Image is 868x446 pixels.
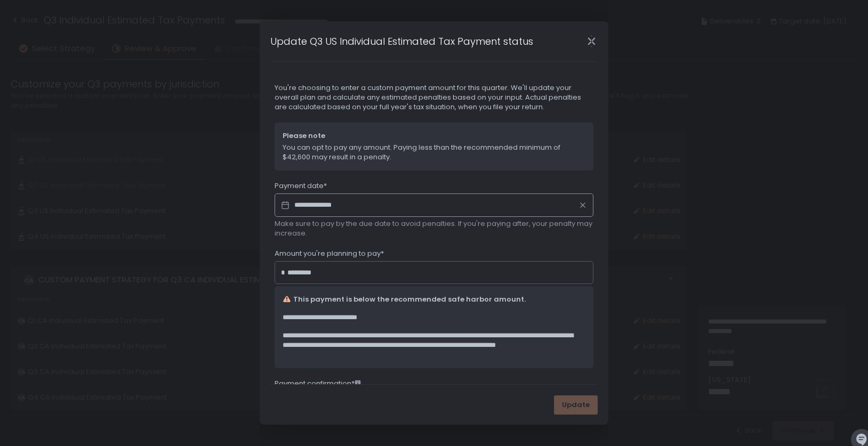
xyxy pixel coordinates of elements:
[574,35,608,47] div: Close
[275,379,361,388] span: Payment confirmation*
[293,295,526,304] span: This payment is below the recommended safe harbor amount.
[275,249,384,258] span: Amount you're planning to pay*
[283,131,585,141] span: Please note
[275,219,593,238] span: Make sure to pay by the due date to avoid penalties. If you're paying after, your penalty may inc...
[270,34,533,48] h1: Update Q3 US Individual Estimated Tax Payment status
[275,181,327,191] span: Payment date*
[275,193,593,217] input: Datepicker input
[283,143,585,162] span: You can opt to pay any amount. Paying less than the recommended minimum of $42,600 may result in ...
[275,83,593,112] span: You're choosing to enter a custom payment amount for this quarter. We'll update your overall plan...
